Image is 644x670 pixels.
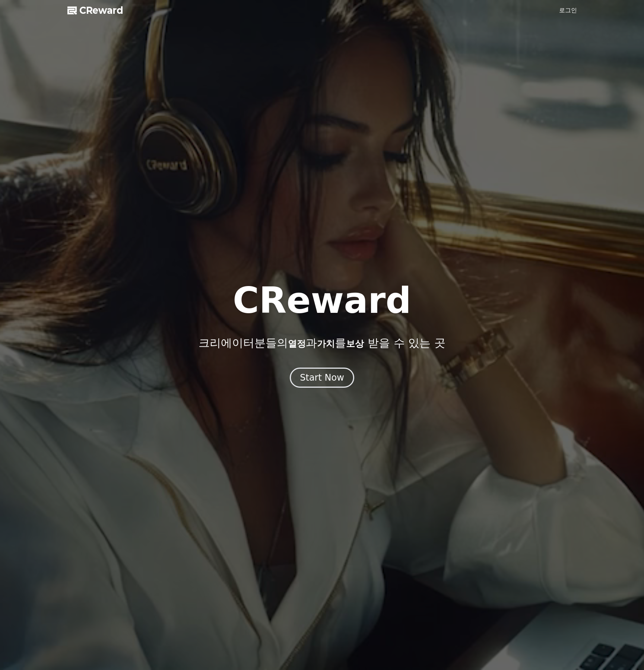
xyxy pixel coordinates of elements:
[79,4,123,16] span: CReward
[290,375,354,382] a: Start Now
[559,6,577,15] a: 로그인
[233,283,411,318] h1: CReward
[288,339,306,349] span: 열정
[67,4,123,16] a: CReward
[300,372,344,384] div: Start Now
[346,339,364,349] span: 보상
[199,336,445,350] p: 크리에이터분들의 과 를 받을 수 있는 곳
[317,339,335,349] span: 가치
[290,368,354,388] button: Start Now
